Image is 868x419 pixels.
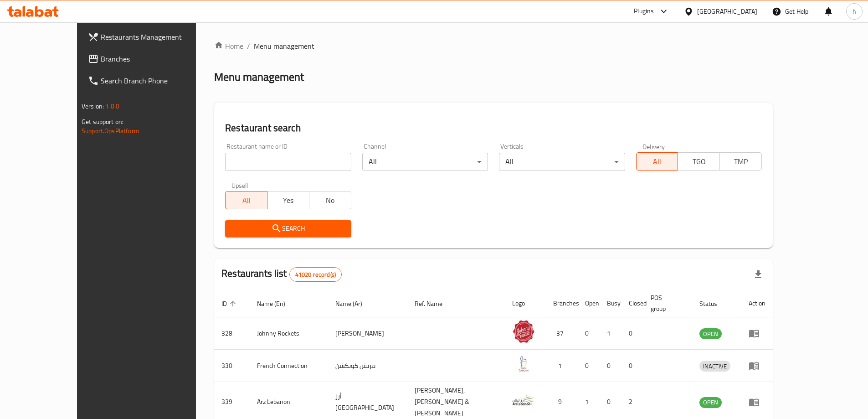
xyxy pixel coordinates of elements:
span: OPEN [699,397,722,408]
label: Upsell [231,182,248,188]
span: Name (En) [257,298,297,309]
span: No [313,194,348,207]
td: 330 [214,350,250,382]
button: All [636,152,678,171]
span: Version: [82,100,104,112]
span: Name (Ar) [335,298,374,309]
span: Search Branch Phone [101,75,215,86]
span: Restaurants Management [101,31,215,42]
span: POS group [651,292,681,314]
img: Johnny Rockets [512,320,535,343]
img: French Connection [512,352,535,375]
button: TMP [719,152,762,171]
span: 41020 record(s) [290,270,341,279]
span: Ref. Name [415,298,454,309]
span: OPEN [699,329,722,339]
td: 0 [600,350,621,382]
span: 1.0.0 [105,100,119,112]
div: All [362,153,488,171]
label: Delivery [642,143,665,150]
button: TGO [678,152,720,171]
th: Open [578,290,600,317]
span: All [229,194,264,207]
span: Search [232,223,344,234]
td: 0 [578,350,600,382]
td: Johnny Rockets [250,317,328,350]
td: 37 [546,317,578,350]
button: Search [225,220,351,237]
button: No [309,191,351,209]
div: Total records count [289,267,342,282]
th: Logo [505,290,546,317]
div: [GEOGRAPHIC_DATA] [697,6,757,16]
span: Branches [101,53,215,64]
nav: breadcrumb [214,41,773,52]
td: [PERSON_NAME] [328,317,407,350]
td: 0 [578,317,600,350]
a: Support.OpsPlatform [82,125,139,137]
a: Restaurants Management [81,26,222,48]
th: Action [741,290,773,317]
td: 328 [214,317,250,350]
a: Home [214,41,243,52]
td: 0 [621,317,643,350]
h2: Restaurants list [221,267,342,282]
input: Search for restaurant name or ID.. [225,153,351,171]
span: Yes [271,194,306,207]
a: Search Branch Phone [81,70,222,92]
div: Export file [747,264,769,285]
span: Status [699,298,729,309]
h2: Menu management [214,70,304,84]
td: French Connection [250,350,328,382]
th: Busy [600,290,621,317]
h2: Restaurant search [225,121,762,135]
button: All [225,191,267,209]
td: 1 [600,317,621,350]
div: INACTIVE [699,361,730,372]
span: TGO [682,155,716,168]
img: Arz Lebanon [512,389,535,412]
span: Menu management [254,41,314,52]
button: Yes [267,191,309,209]
span: ID [221,298,239,309]
th: Branches [546,290,578,317]
div: Menu [749,328,765,339]
div: Menu [749,360,765,371]
td: فرنش كونكشن [328,350,407,382]
div: All [499,153,625,171]
span: h [853,6,856,16]
td: 0 [621,350,643,382]
td: 1 [546,350,578,382]
th: Closed [621,290,643,317]
span: Get support on: [82,116,123,128]
span: INACTIVE [699,361,730,372]
a: Branches [81,48,222,70]
span: TMP [724,155,758,168]
li: / [247,41,250,52]
div: Plugins [634,6,654,17]
div: Menu [749,397,765,408]
span: All [640,155,675,168]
